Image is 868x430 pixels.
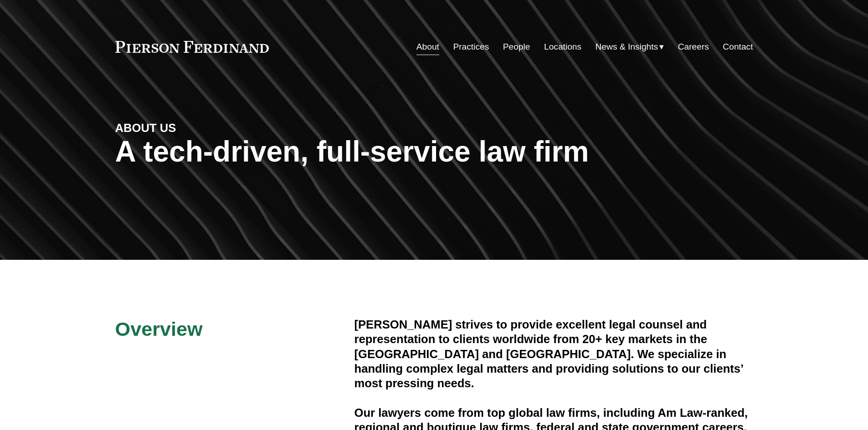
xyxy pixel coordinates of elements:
a: About [416,38,439,56]
h1: A tech-driven, full-service law firm [115,135,753,168]
span: News & Insights [596,39,658,55]
a: Contact [723,38,753,56]
a: People [503,38,530,56]
a: folder dropdown [596,38,664,56]
strong: ABOUT US [115,121,176,134]
a: Practices [453,38,489,56]
a: Careers [678,38,709,56]
a: Locations [544,38,581,56]
span: Overview [115,318,203,340]
h4: [PERSON_NAME] strives to provide excellent legal counsel and representation to clients worldwide ... [354,317,753,391]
